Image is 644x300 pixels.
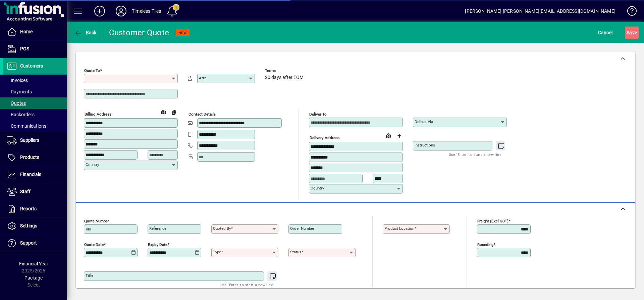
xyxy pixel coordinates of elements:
[309,112,327,117] mat-label: Deliver To
[3,41,67,57] a: POS
[20,172,41,177] span: Financials
[72,27,98,39] button: Back
[290,226,314,231] mat-label: Order number
[86,162,99,167] mat-label: Country
[132,6,161,16] div: Timeless Tiles
[148,242,167,247] mat-label: Expiry date
[3,24,67,40] a: Home
[3,132,67,149] a: Suppliers
[20,240,37,246] span: Support
[24,275,43,281] span: Package
[622,1,636,23] a: Knowledge Base
[627,27,637,38] span: ave
[465,6,615,16] div: [PERSON_NAME] [PERSON_NAME][EMAIL_ADDRESS][DOMAIN_NAME]
[265,75,304,80] span: 20 days after EOM
[3,149,67,166] a: Products
[84,68,100,73] mat-label: Quote To
[384,226,414,231] mat-label: Product location
[19,261,48,266] span: Financial Year
[3,109,67,120] a: Backorders
[449,151,501,158] mat-hint: Use 'Enter' to start a new line
[74,30,97,35] span: Back
[415,143,435,147] mat-label: Instructions
[7,78,28,83] span: Invoices
[3,75,67,86] a: Invoices
[86,273,93,278] mat-label: Title
[20,29,33,34] span: Home
[20,206,37,211] span: Reports
[84,218,109,223] mat-label: Quote number
[89,5,110,17] button: Add
[3,201,67,217] a: Reports
[311,186,324,190] mat-label: Country
[383,130,394,141] a: View on map
[20,137,39,143] span: Suppliers
[149,226,166,231] mat-label: Reference
[415,119,433,124] mat-label: Deliver via
[20,223,37,228] span: Settings
[178,31,187,35] span: NEW
[220,281,273,289] mat-hint: Use 'Enter' to start a new line
[7,123,46,129] span: Communications
[110,5,132,17] button: Profile
[477,242,493,247] mat-label: Rounding
[7,112,35,117] span: Backorders
[3,97,67,109] a: Quotes
[213,250,221,254] mat-label: Type
[7,100,26,106] span: Quotes
[290,250,301,254] mat-label: Status
[20,155,39,160] span: Products
[109,27,169,38] div: Customer Quote
[84,242,104,247] mat-label: Quote date
[158,106,169,117] a: View on map
[625,27,639,39] button: Save
[213,226,231,231] mat-label: Quoted by
[67,27,104,39] app-page-header-button: Back
[20,63,43,69] span: Customers
[627,30,629,35] span: S
[394,130,405,141] button: Choose address
[3,120,67,132] a: Communications
[7,89,32,94] span: Payments
[20,46,29,51] span: POS
[169,107,179,118] button: Copy to Delivery address
[3,183,67,200] a: Staff
[3,235,67,252] a: Support
[477,218,508,223] mat-label: Freight (excl GST)
[598,27,613,38] span: Cancel
[596,27,614,39] button: Cancel
[199,76,206,80] mat-label: Attn
[3,218,67,234] a: Settings
[20,189,31,194] span: Staff
[265,69,305,73] span: Terms
[3,86,67,97] a: Payments
[3,166,67,183] a: Financials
